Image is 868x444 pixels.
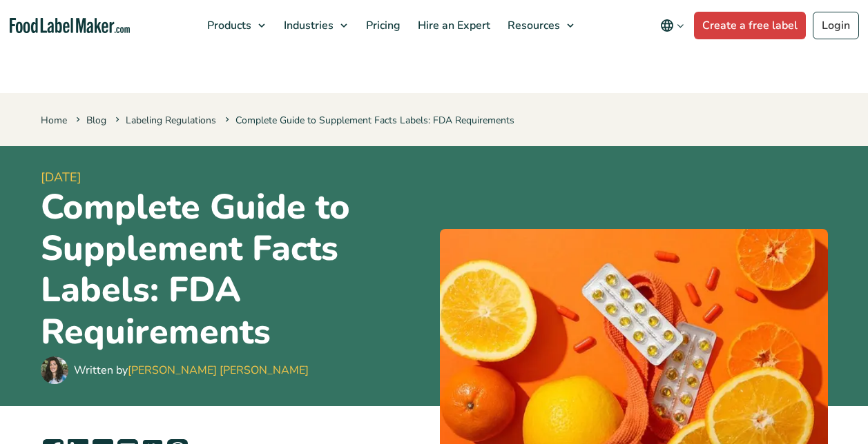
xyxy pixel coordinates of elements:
[41,168,429,187] span: [DATE]
[694,12,806,39] a: Create a free label
[362,18,402,33] span: Pricing
[203,18,253,33] span: Products
[41,114,67,127] a: Home
[128,363,309,378] a: [PERSON_NAME] [PERSON_NAME]
[41,356,68,384] img: Maria Abi Hanna - Food Label Maker
[813,12,859,39] a: Login
[10,18,130,34] a: Food Label Maker homepage
[222,114,514,127] span: Complete Guide to Supplement Facts Labels: FDA Requirements
[280,18,335,33] span: Industries
[414,18,492,33] span: Hire an Expert
[74,362,309,379] div: Written by
[86,114,106,127] a: Blog
[41,187,429,353] h1: Complete Guide to Supplement Facts Labels: FDA Requirements
[650,12,694,39] button: Change language
[126,114,216,127] a: Labeling Regulations
[503,18,561,33] span: Resources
